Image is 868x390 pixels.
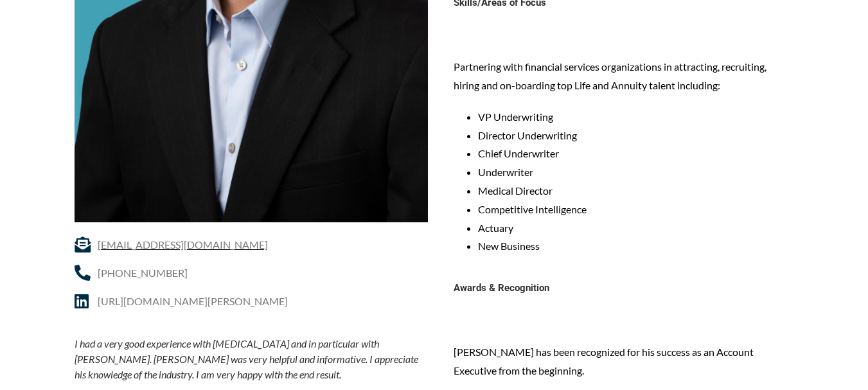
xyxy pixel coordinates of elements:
a: [PHONE_NUMBER] [75,263,428,282]
p: I had a very good experience with [MEDICAL_DATA] and in particular with [PERSON_NAME]. [PERSON_NA... [75,336,428,382]
li: Underwriter [478,163,781,182]
li: Chief Underwriter [478,145,781,163]
span: [URL][DOMAIN_NAME][PERSON_NAME] [94,292,288,310]
li: Director Underwriting [478,127,781,145]
a: [URL][DOMAIN_NAME][PERSON_NAME] [75,292,428,310]
a: [EMAIL_ADDRESS][DOMAIN_NAME] [75,235,428,254]
span: [PHONE_NUMBER] [94,263,188,282]
li: New Business [478,237,781,256]
h4: Awards & Recognition [454,281,781,299]
p: Partnering with financial services organizations in attracting, recruiting, hiring and on-boardin... [454,58,781,95]
span: [EMAIL_ADDRESS][DOMAIN_NAME] [94,235,268,254]
li: Competitive Intelligence [478,200,781,219]
li: Actuary [478,219,781,238]
p: [PERSON_NAME] has been recognized for his success as an Account Executive from the beginning. [454,343,781,380]
li: Medical Director [478,182,781,200]
li: VP Underwriting [478,108,781,127]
